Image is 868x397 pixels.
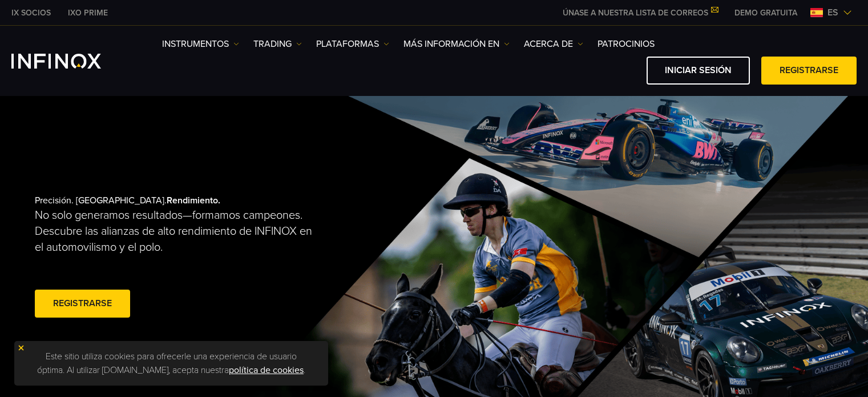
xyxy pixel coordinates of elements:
[35,207,322,255] p: No solo generamos resultados—formamos campeones. Descubre las alianzas de alto rendimiento de INF...
[597,37,655,51] a: Patrocinios
[20,347,322,380] p: Este sitio utiliza cookies para ofrecerle una experiencia de usuario óptima. Al utilizar [DOMAIN_...
[647,57,750,85] a: Iniciar sesión
[162,37,239,51] a: Instrumentos
[17,344,25,352] img: yellow close icon
[726,7,806,19] a: INFINOX MENU
[761,57,857,85] a: Registrarse
[167,195,220,206] strong: Rendimiento.
[316,37,389,51] a: PLATAFORMAS
[35,290,130,318] a: Registrarse
[11,54,128,69] a: INFINOX Logo
[524,37,583,51] a: ACERCA DE
[229,364,304,376] a: política de cookies
[554,8,726,18] a: ÚNASE A NUESTRA LISTA DE CORREOS
[59,7,116,19] a: INFINOX
[253,37,302,51] a: TRADING
[823,6,843,19] span: es
[35,177,394,339] div: Precisión. [GEOGRAPHIC_DATA].
[3,7,59,19] a: INFINOX
[403,37,510,51] a: Más información en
